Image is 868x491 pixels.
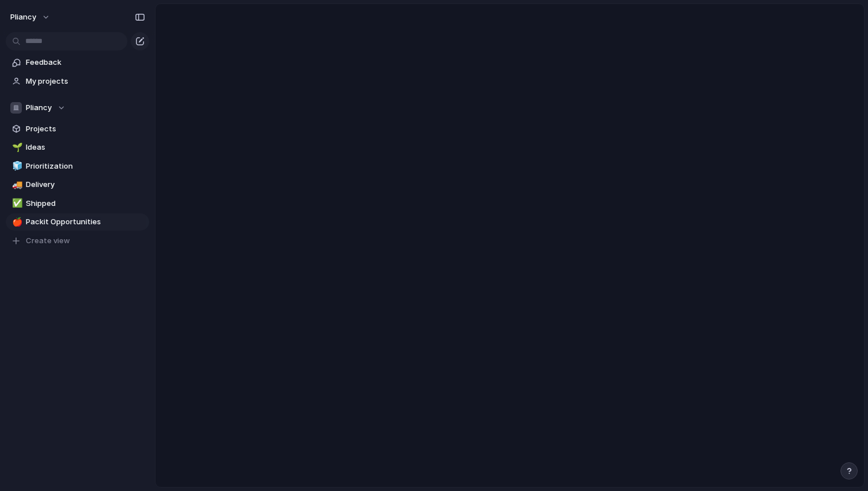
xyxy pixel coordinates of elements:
a: 🧊Prioritization [6,158,149,175]
a: My projects [6,73,149,90]
span: Delivery [26,179,145,190]
button: 🚚 [10,179,22,190]
span: Projects [26,123,145,135]
div: 🚚 [12,178,20,192]
div: 🌱 [12,141,20,154]
span: Prioritization [26,161,145,172]
span: Pliancy [10,11,36,23]
span: Feedback [26,57,145,68]
div: 🍎 [12,216,20,229]
span: Pliancy [26,102,52,114]
a: ✅Shipped [6,195,149,212]
button: 🌱 [10,142,22,153]
button: ✅ [10,198,22,209]
span: Create view [26,235,70,247]
button: 🧊 [10,161,22,172]
div: ✅ [12,197,20,210]
div: 🧊 [12,159,20,173]
button: Pliancy [5,8,56,26]
a: 🍎Packit Opportunities [6,213,149,231]
span: Packit Opportunities [26,216,145,228]
a: 🚚Delivery [6,176,149,193]
span: My projects [26,76,145,87]
a: Projects [6,120,149,138]
span: Shipped [26,198,145,209]
button: Create view [6,232,149,250]
span: Ideas [26,142,145,153]
button: Pliancy [6,99,149,116]
a: Feedback [6,54,149,71]
button: 🍎 [10,216,22,228]
a: 🌱Ideas [6,139,149,156]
